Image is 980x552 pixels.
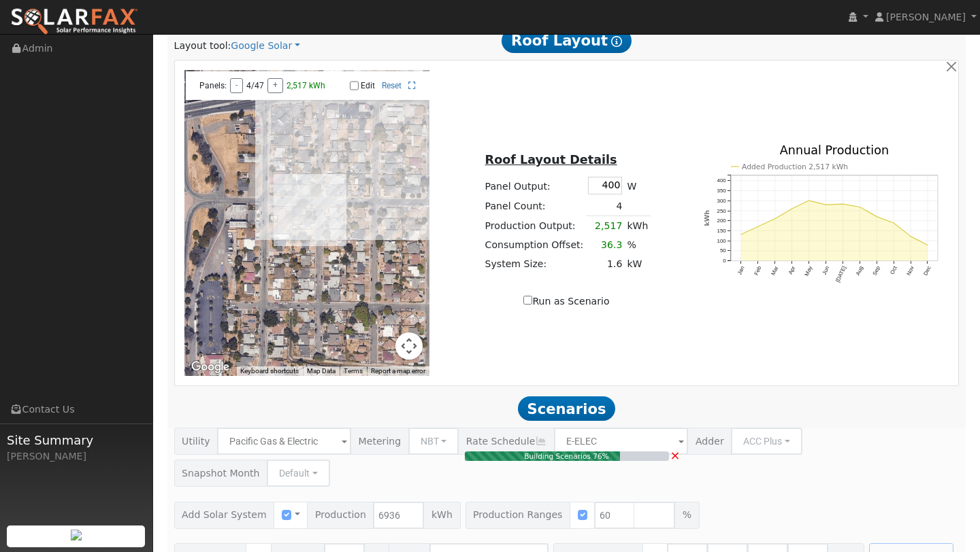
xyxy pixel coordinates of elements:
[825,204,827,206] circle: onclick=""
[717,198,726,204] text: 300
[586,216,625,236] td: 2,517
[240,366,299,376] button: Keyboard shortcuts
[717,177,726,184] text: 400
[787,265,797,275] text: Apr
[717,188,726,194] text: 350
[246,81,264,90] span: 4/47
[485,153,617,167] u: Roof Layout Details
[876,215,878,218] circle: onclick=""
[174,40,231,51] span: Layout tool:
[821,265,831,276] text: Jun
[361,81,375,90] label: Edit
[586,196,625,216] td: 4
[625,175,651,196] td: W
[483,175,586,196] td: Panel Output:
[371,367,425,375] a: Report a map error
[670,446,680,464] a: Cancel
[855,265,864,277] text: Aug
[717,208,726,214] text: 250
[774,218,776,220] circle: onclick=""
[523,296,532,305] input: Run as Scenario
[872,265,881,277] text: Sep
[518,396,615,421] span: Scenarios
[670,448,680,462] span: ×
[382,81,402,90] a: Reset
[71,530,82,540] img: retrieve
[465,451,669,462] div: Building Scenarios 76%
[344,367,363,375] a: Terms (opens in new tab)
[188,358,233,376] img: Google
[740,233,742,235] circle: onclick=""
[231,39,300,53] a: Google Solar
[625,235,651,254] td: %
[893,222,895,224] circle: onclick=""
[586,235,625,254] td: 36.3
[923,265,932,277] text: Dec
[703,210,710,226] text: kWh
[199,81,227,90] span: Panels:
[625,216,651,236] td: kWh
[889,265,899,276] text: Oct
[7,449,146,464] div: [PERSON_NAME]
[267,78,283,93] button: +
[835,265,848,283] text: [DATE]
[720,248,726,254] text: 50
[408,81,416,90] a: Full Screen
[395,332,423,360] button: Map camera controls
[483,196,586,216] td: Panel Count:
[502,29,632,53] span: Roof Layout
[483,235,586,254] td: Consumption Offset:
[842,203,844,205] circle: onclick=""
[230,78,243,93] button: -
[717,218,726,224] text: 200
[757,226,759,228] circle: onclick=""
[611,36,622,47] i: Show Help
[723,258,726,264] text: 0
[927,244,929,246] circle: onclick=""
[10,7,138,36] img: SolarFax
[483,216,586,236] td: Production Output:
[770,265,780,277] text: Mar
[753,265,763,277] text: Feb
[886,12,966,22] span: [PERSON_NAME]
[910,235,912,237] circle: onclick=""
[859,206,861,208] circle: onclick=""
[188,358,233,376] a: Open this area in Google Maps (opens a new window)
[804,265,814,277] text: May
[483,255,586,274] td: System Size:
[906,265,915,277] text: Nov
[742,162,848,171] text: Added Production 2,517 kWh
[736,265,746,276] text: Jan
[7,431,146,449] span: Site Summary
[808,200,810,202] circle: onclick=""
[717,238,726,244] text: 100
[717,228,726,234] text: 150
[780,143,889,157] text: Annual Production
[625,255,651,274] td: kW
[307,366,336,376] button: Map Data
[586,255,625,274] td: 1.6
[523,294,609,309] label: Run as Scenario
[791,208,793,210] circle: onclick=""
[287,81,325,90] span: 2,517 kWh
